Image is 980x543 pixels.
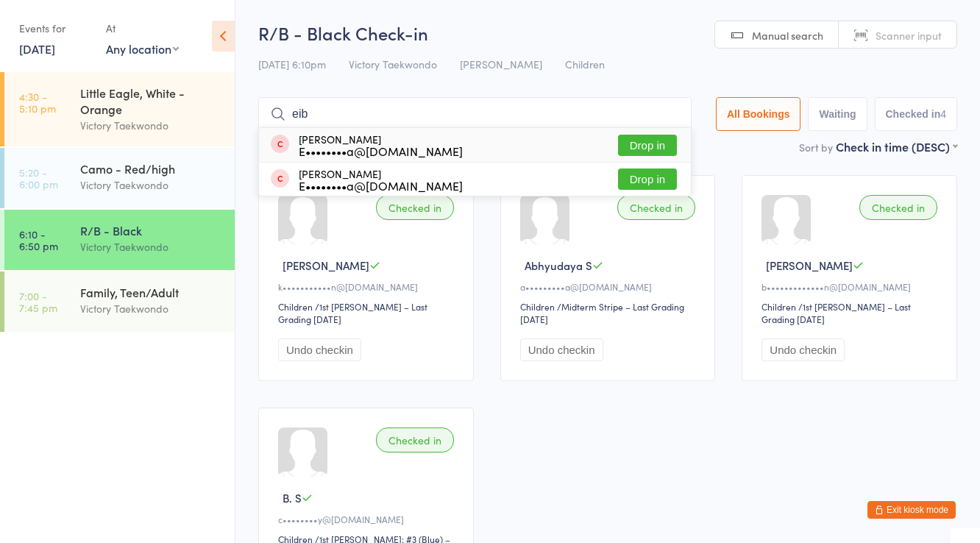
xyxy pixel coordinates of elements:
a: [DATE] [19,40,55,57]
div: Victory Taekwondo [80,300,222,317]
div: Check in time (DESC) [836,138,957,155]
div: Events for [19,16,91,40]
button: All Bookings [716,97,801,131]
span: Children [565,57,605,71]
time: 4:30 - 5:10 pm [19,90,56,114]
div: Camo - Red/high [80,160,222,177]
div: Checked in [617,195,695,220]
time: 5:20 - 6:00 pm [19,166,58,190]
div: Children [278,300,313,313]
div: At [106,16,179,40]
div: Victory Taekwondo [80,117,222,134]
div: Checked in [376,427,454,452]
h2: R/B - Black Check-in [258,21,957,45]
a: 5:20 -6:00 pmCamo - Red/highVictory Taekwondo [4,148,235,208]
time: 7:00 - 7:45 pm [19,290,57,313]
div: b•••••••••••••n@[DOMAIN_NAME] [761,280,942,293]
button: Exit kiosk mode [867,501,956,519]
input: Search [258,97,692,131]
span: Manual search [752,28,823,43]
a: 4:30 -5:10 pmLittle Eagle, White - OrangeVictory Taekwondo [4,72,235,146]
button: Drop in [618,135,677,156]
button: Drop in [618,168,677,190]
div: Victory Taekwondo [80,177,222,194]
div: k•••••••••••n@[DOMAIN_NAME] [278,280,458,293]
div: Children [520,300,555,313]
button: Waiting [808,97,867,131]
button: Undo checkin [761,338,845,361]
time: 6:10 - 6:50 pm [19,228,58,252]
button: Undo checkin [520,338,603,361]
span: Victory Taekwondo [349,57,437,71]
span: / Midterm Stripe – Last Grading [DATE] [520,300,684,325]
span: B. S [283,490,302,505]
span: / 1st [PERSON_NAME] – Last Grading [DATE] [761,300,911,325]
button: Undo checkin [278,338,361,361]
div: Little Eagle, White - Orange [80,85,222,117]
div: Checked in [376,195,454,220]
div: Children [761,300,796,313]
span: / 1st [PERSON_NAME] – Last Grading [DATE] [278,300,427,325]
div: Family, Teen/Adult [80,284,222,300]
div: Any location [106,40,179,57]
div: [PERSON_NAME] [299,133,463,157]
span: [PERSON_NAME] [460,57,542,71]
div: Checked in [859,195,937,220]
span: [DATE] 6:10pm [258,57,326,71]
div: 4 [940,108,946,120]
label: Sort by [799,140,833,155]
a: 6:10 -6:50 pmR/B - BlackVictory Taekwondo [4,210,235,270]
span: [PERSON_NAME] [766,258,853,273]
span: Scanner input [876,28,942,43]
span: [PERSON_NAME] [283,258,369,273]
div: R/B - Black [80,222,222,238]
div: a•••••••••a@[DOMAIN_NAME] [520,280,700,293]
button: Checked in4 [875,97,958,131]
div: E••••••••a@[DOMAIN_NAME] [299,145,463,157]
div: E••••••••a@[DOMAIN_NAME] [299,180,463,191]
a: 7:00 -7:45 pmFamily, Teen/AdultVictory Taekwondo [4,271,235,332]
span: Abhyudaya S [525,258,592,273]
div: Victory Taekwondo [80,238,222,255]
div: [PERSON_NAME] [299,168,463,191]
div: c••••••••y@[DOMAIN_NAME] [278,513,458,525]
